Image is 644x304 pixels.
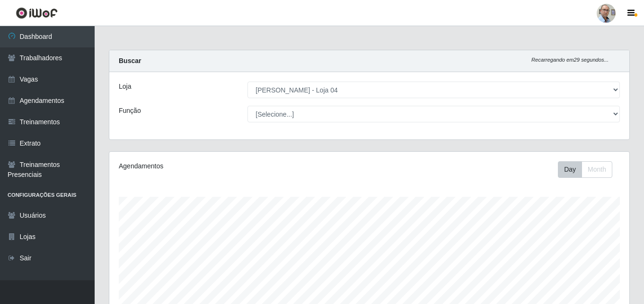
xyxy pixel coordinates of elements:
[119,161,319,171] div: Agendamentos
[582,161,612,178] button: Month
[119,82,131,92] label: Loja
[558,161,620,178] div: Toolbar with button groups
[531,57,609,63] i: Recarregando em 29 segundos...
[119,57,141,64] strong: Buscar
[16,7,58,19] img: CoreUI Logo
[119,106,141,116] label: Função
[558,161,582,178] button: Day
[558,161,612,178] div: First group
